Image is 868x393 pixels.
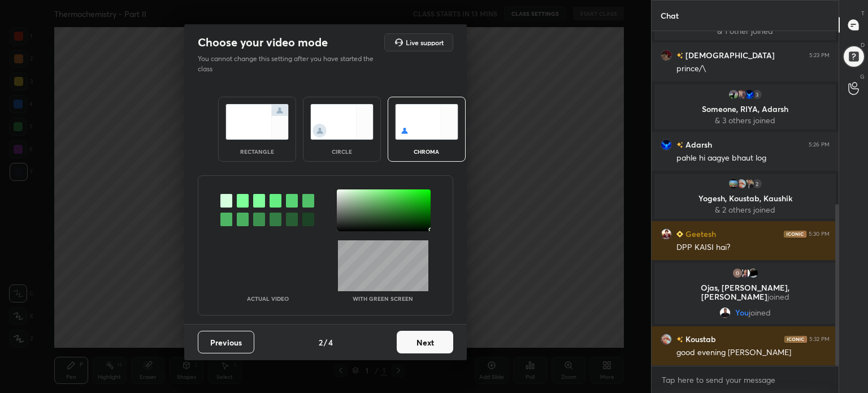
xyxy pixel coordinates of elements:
div: 5:32 PM [809,336,830,343]
p: Someone, RIYA, Adarsh [661,105,829,114]
img: no-rating-badge.077c3623.svg [676,142,683,148]
img: 071bed6ce7d7480b831c6dc4bdba6aa6.jpg [661,228,672,240]
div: chroma [404,149,449,154]
div: 3 [752,89,763,100]
img: iconic-dark.1390631f.png [784,336,807,343]
img: 73b12b89835e4886ab764041a649bba7.jpg [661,50,672,61]
img: iconic-dark.1390631f.png [784,231,806,237]
img: 3ba24dfee54e4c8689977e35d4b428a2.jpg [736,89,747,100]
div: 5:26 PM [809,141,830,148]
img: 5b7bb3f25b7c492abd6dfef4e9b41f2d.jpg [661,334,672,345]
div: 5:23 PM [809,52,830,59]
p: T [861,9,865,18]
p: & 3 others joined [661,116,829,125]
h6: Koustab [683,333,716,345]
span: You [735,308,749,317]
div: good evening [PERSON_NAME] [676,347,830,359]
div: prince/\ [676,63,830,75]
div: pahle hi aagye bhaut log [676,153,830,164]
p: Yogesh, Koustab, Kaushik [661,194,829,203]
div: grid [652,31,839,366]
img: circleScreenIcon.acc0effb.svg [310,104,374,140]
div: rectangle [235,149,280,154]
div: DPP KAISI hai? [676,242,830,253]
div: 2 [752,178,763,189]
h6: [DEMOGRAPHIC_DATA] [683,49,775,61]
h4: 4 [328,336,333,348]
img: 24220a59ec3c4870857a1148742b61dd.jpg [728,178,739,189]
img: 1fc43776a0f947d48e7832df6e833e06.png [744,89,755,100]
p: & 1 other joined [661,27,829,36]
p: Actual Video [247,296,289,301]
p: Ojas, [PERSON_NAME], [PERSON_NAME] [661,283,829,301]
h4: 2 [319,336,323,348]
h5: Live support [406,39,444,46]
img: no-rating-badge.077c3623.svg [676,336,683,343]
h2: Choose your video mode [198,35,328,50]
img: 5b7bb3f25b7c492abd6dfef4e9b41f2d.jpg [736,178,747,189]
p: Chat [652,1,688,31]
img: 1fc43776a0f947d48e7832df6e833e06.png [661,139,672,150]
button: Previous [198,331,254,353]
p: With green screen [353,296,413,301]
p: G [860,72,865,81]
img: 3 [732,267,743,279]
img: f74f2014d6344340b7fea386c97a76eb.jpg [744,178,755,189]
img: normalScreenIcon.ae25ed63.svg [225,104,289,140]
p: D [861,41,865,49]
p: & 2 others joined [661,205,829,214]
img: 3fd3283395fb4458a0a0b63a6ef3b5b9.jpg [748,267,759,279]
button: Next [397,331,453,353]
div: 5:30 PM [809,231,830,237]
span: joined [749,308,771,317]
img: no-rating-badge.077c3623.svg [676,53,683,59]
img: ecfc9446e7cc4f6b849e144ae89984cf.jpg [740,267,751,279]
div: circle [319,149,364,154]
span: joined [767,291,789,302]
h6: Geetesh [683,228,716,240]
p: You cannot change this setting after you have started the class [198,54,381,74]
img: chromaScreenIcon.c19ab0a0.svg [395,104,458,140]
h4: / [324,336,327,348]
h6: Adarsh [683,139,712,150]
img: 905e3b040a2144c7815e48bf08575de9.jpg [719,307,731,318]
img: 415a8e711c0d49d79790d539c56c5a3f.jpg [728,89,739,100]
img: Learner_Badge_beginner_1_8b307cf2a0.svg [676,231,683,237]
